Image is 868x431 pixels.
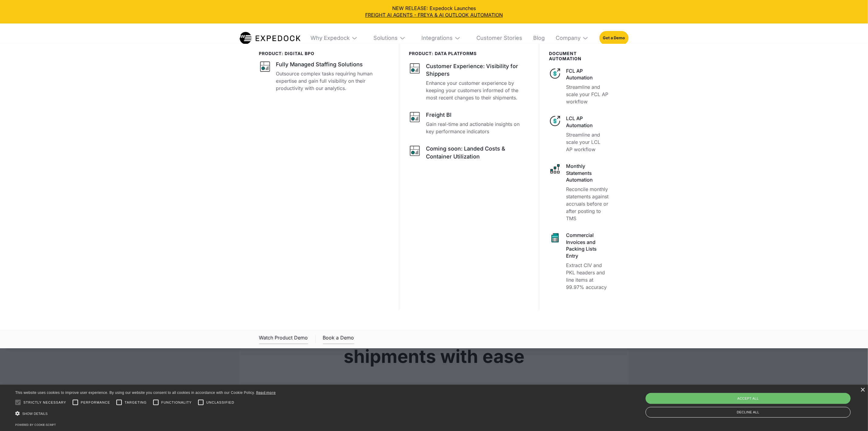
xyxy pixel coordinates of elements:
div: Solutions [373,35,398,42]
p: Streamline and scale your LCL AP workflow [566,131,609,153]
span: Unclassified [206,400,234,405]
p: Gain real-time and actionable insights on key performance indicators [426,120,529,135]
a: FCL AP AutomationStreamline and scale your FCL AP workflow [549,68,609,106]
span: Show details [22,412,48,415]
div: Company [556,35,581,42]
div: Solutions [369,23,410,53]
div: Watch Product Demo [259,334,308,344]
a: Coming soon: Landed Costs & Container Utilization [409,145,529,162]
a: open lightbox [259,334,308,344]
div: LCL AP Automation [566,115,609,129]
a: Blog [528,23,545,53]
div: document automation [549,51,609,61]
a: Get a Demo [599,31,628,45]
div: Show details [15,409,276,418]
a: Freight BIGain real-time and actionable insights on key performance indicators [409,111,529,135]
div: Why Expedock [306,23,362,53]
a: Read more [256,390,276,395]
a: Powered by cookie-script [15,423,56,426]
div: Integrations [417,23,465,53]
div: Accept all [646,393,851,404]
a: FREIGHT AI AGENTS - FREYA & AI OUTLOOK AUTOMATION [5,12,863,18]
span: Strictly necessary [23,400,66,405]
span: This website uses cookies to improve user experience. By using our website you consent to all coo... [15,391,255,395]
div: Decline all [646,407,851,418]
p: Extract CIV and PKL headers and line items at 99.97% accuracy [566,262,609,291]
div: product: digital bpo [259,51,389,56]
p: Enhance your customer experience by keeping your customers informed of the most recent changes to... [426,79,529,101]
div: Why Expedock [310,35,350,42]
div: NEW RELEASE: Expedock Launches [5,5,863,19]
p: Streamline and scale your FCL AP workflow [566,83,609,105]
div: Integrations [421,35,453,42]
span: Targeting [125,400,146,405]
div: Commercial Invoices and Packing Lists Entry [566,232,609,259]
a: LCL AP AutomationStreamline and scale your LCL AP workflow [549,115,609,153]
a: Commercial Invoices and Packing Lists EntryExtract CIV and PKL headers and line items at 99.97% a... [549,232,609,291]
div: Customer Experience: Visibility for Shippers [426,62,529,78]
div: Company [551,23,593,53]
div: FCL AP Automation [566,68,609,81]
div: Fully Managed Staffing Solutions [276,61,363,68]
iframe: Chat Widget [767,365,868,431]
a: Monthly Statements AutomationReconcile monthly statements against accruals before or after postin... [549,163,609,222]
p: Outsource complex tasks requiring human expertise and gain full visibility on their productivity ... [276,70,389,92]
a: Fully Managed Staffing SolutionsOutsource complex tasks requiring human expertise and gain full v... [259,61,389,92]
span: Performance [81,400,110,405]
a: Book a Demo [323,334,354,344]
span: Functionality [161,400,192,405]
div: PRODUCT: data platforms [409,51,529,56]
a: Customer Experience: Visibility for ShippersEnhance your customer experience by keeping your cust... [409,62,529,101]
a: Customer Stories [472,23,522,53]
div: Freight BI [426,111,451,119]
div: Monthly Statements Automation [566,163,609,183]
div: Coming soon: Landed Costs & Container Utilization [426,145,529,160]
p: Reconcile monthly statements against accruals before or after posting to TMS [566,186,609,222]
